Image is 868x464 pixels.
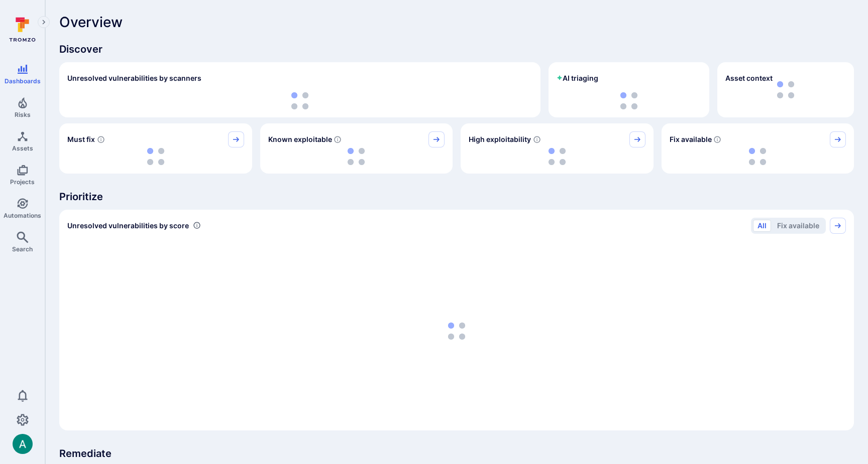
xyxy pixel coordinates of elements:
[97,135,105,143] svg: Risk score >=40 , missed SLA
[38,16,50,28] button: Expand navigation menu
[753,220,771,232] button: All
[147,148,164,165] img: Loading...
[12,245,33,253] span: Search
[469,147,645,166] div: loading spinner
[549,148,566,165] img: Loading...
[557,92,701,109] div: loading spinner
[59,190,854,204] span: Prioritize
[260,123,453,174] div: Known exploitable
[67,134,95,144] span: Must fix
[461,123,654,174] div: High exploitability
[67,73,201,83] h2: Unresolved vulnerabilities by scanners
[12,144,33,152] span: Assets
[4,212,41,219] span: Automations
[59,446,854,460] span: Remediate
[662,123,854,174] div: Fix available
[448,323,465,340] img: Loading...
[713,135,721,143] svg: Vulnerabilities with fix available
[193,220,201,231] div: Number of vulnerabilities in status 'Open' 'Triaged' and 'In process' grouped by score
[268,147,445,166] div: loading spinner
[773,220,824,232] button: Fix available
[10,178,35,186] span: Projects
[13,434,33,454] img: ACg8ocLSa5mPYBaXNx3eFu_EmspyJX0laNWN7cXOFirfQ7srZveEpg=s96-c
[15,111,31,118] span: Risks
[670,147,846,166] div: loading spinner
[40,18,47,27] i: Expand navigation menu
[620,92,637,109] img: Loading...
[59,14,123,30] span: Overview
[67,147,244,166] div: loading spinner
[348,148,365,165] img: Loading...
[670,134,712,144] span: Fix available
[334,135,342,143] svg: Confirmed exploitable by KEV
[268,134,332,144] span: Known exploitable
[557,73,598,83] h2: AI triaging
[59,42,854,56] span: Discover
[13,434,33,454] div: Arjan Dehar
[59,123,252,174] div: Must fix
[533,135,541,143] svg: EPSS score ≥ 0.7
[67,92,532,109] div: loading spinner
[67,221,189,231] span: Unresolved vulnerabilities by score
[749,148,766,165] img: Loading...
[291,92,308,109] img: Loading...
[725,73,773,83] span: Asset context
[67,240,846,422] div: loading spinner
[5,77,41,85] span: Dashboards
[469,134,531,144] span: High exploitability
